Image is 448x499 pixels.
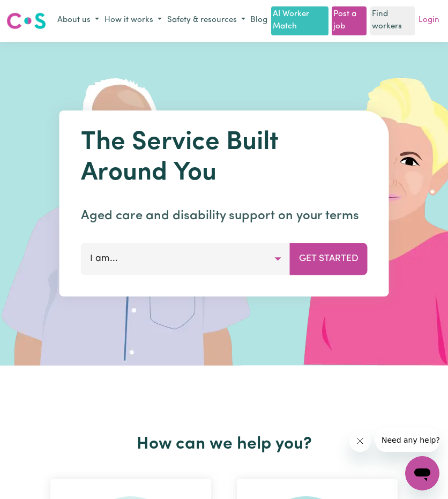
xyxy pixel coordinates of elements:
[6,8,65,16] span: Need any help?
[102,12,165,29] button: How it works
[290,243,368,275] button: Get Started
[248,12,270,29] a: Blog
[349,430,371,452] iframe: Close message
[370,6,415,35] a: Find workers
[38,434,410,455] h2: How can we help you?
[165,12,248,29] button: Safety & resources
[271,6,328,35] a: AI Worker Match
[81,243,290,275] button: I am...
[81,128,368,189] h1: The Service Built Around You
[405,456,439,490] iframe: Button to launch messaging window
[332,6,367,35] a: Post a job
[81,206,368,226] p: Aged care and disability support on your terms
[375,428,439,452] iframe: Message from company
[55,12,102,29] button: About us
[416,12,442,29] a: Login
[6,11,46,31] img: Careseekers logo
[6,9,46,33] a: Careseekers logo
